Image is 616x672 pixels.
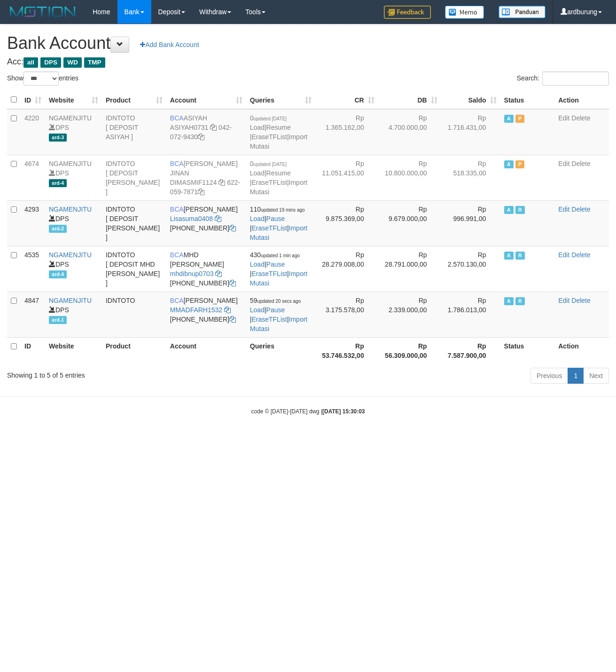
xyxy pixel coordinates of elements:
[554,337,609,364] th: Action
[378,246,441,292] td: Rp 28.791.000,00
[21,292,45,337] td: 4847
[250,206,307,241] span: | | |
[504,160,514,168] span: Active
[571,251,590,259] a: Delete
[250,297,307,332] span: | | |
[257,299,301,304] span: updated 20 secs ago
[198,133,204,141] a: Copy 0420729430 to clipboard
[261,253,300,258] span: updated 1 min ago
[250,251,300,259] span: 430
[250,261,265,268] a: Load
[170,297,184,304] span: BCA
[441,109,500,155] td: Rp 1.716.431,00
[254,116,287,121] span: updated [DATE]
[166,91,246,109] th: Account: activate to sort column ascending
[266,124,291,131] a: Resume
[170,124,208,131] a: ASIYAH0731
[250,316,307,332] a: Import Mutasi
[250,124,265,131] a: Load
[170,114,184,122] span: BCA
[49,297,92,304] a: NGAMENJITU
[515,115,525,123] span: Paused
[218,179,225,186] a: Copy DIMASMIF1124 to clipboard
[170,270,214,277] a: mhdibnup0703
[250,297,301,304] span: 59
[571,114,590,122] a: Delete
[102,200,166,246] td: IDNTOTO [ DEPOSIT [PERSON_NAME] ]
[49,316,67,324] span: ard-1
[558,206,569,213] a: Edit
[166,109,246,155] td: ASIYAH 042-072-9430
[250,306,265,314] a: Load
[251,408,365,415] small: code © [DATE]-[DATE] dwg |
[504,297,514,305] span: Active
[21,337,45,364] th: ID
[378,337,441,364] th: Rp 56.309.000,00
[102,155,166,200] td: IDNTOTO [ DEPOSIT [PERSON_NAME] ]
[45,200,102,246] td: DPS
[441,155,500,200] td: Rp 518.335,00
[224,306,231,314] a: Copy MMADFARH1532 to clipboard
[166,155,246,200] td: [PERSON_NAME] JINAN 622-059-7871
[21,109,45,155] td: 4220
[530,368,568,384] a: Previous
[250,206,305,213] span: 110
[7,71,78,86] label: Show entries
[500,91,555,109] th: Status
[315,246,378,292] td: Rp 28.279.008,00
[45,155,102,200] td: DPS
[322,408,365,415] strong: [DATE] 15:30:03
[251,179,287,186] a: EraseTFList
[7,367,250,380] div: Showing 1 to 5 of 5 entries
[542,71,609,86] input: Search:
[7,34,609,53] h1: Bank Account
[515,206,525,214] span: Running
[315,292,378,337] td: Rp 3.175.578,00
[215,270,222,277] a: Copy mhdibnup0703 to clipboard
[49,206,92,213] a: NGAMENJITU
[266,306,285,314] a: Pause
[102,246,166,292] td: IDNTOTO [ DEPOSIT MHD [PERSON_NAME] ]
[23,57,38,68] span: all
[40,57,61,68] span: DPS
[21,91,45,109] th: ID: activate to sort column ascending
[568,368,584,384] a: 1
[441,337,500,364] th: Rp 7.587.900,00
[49,270,67,278] span: ard-4
[251,224,287,232] a: EraseTFList
[166,337,246,364] th: Account
[49,179,67,187] span: ard-4
[558,114,569,122] a: Edit
[558,297,569,304] a: Edit
[250,133,307,150] a: Import Mutasi
[499,6,546,18] img: panduan.png
[170,251,184,259] span: BCA
[49,225,67,233] span: ard-2
[170,306,222,314] a: MMADFARH1532
[246,91,315,109] th: Queries: activate to sort column ascending
[378,109,441,155] td: Rp 4.700.000,00
[315,155,378,200] td: Rp 11.051.415,00
[229,224,236,232] a: Copy 6127014479 to clipboard
[166,200,246,246] td: [PERSON_NAME] [PHONE_NUMBER]
[250,179,307,196] a: Import Mutasi
[251,316,287,323] a: EraseTFList
[49,114,92,122] a: NGAMENJITU
[266,215,285,222] a: Pause
[21,155,45,200] td: 4674
[554,91,609,109] th: Action
[315,200,378,246] td: Rp 9.875.369,00
[504,252,514,260] span: Active
[515,297,525,305] span: Running
[170,206,184,213] span: BCA
[504,206,514,214] span: Active
[251,270,287,277] a: EraseTFList
[23,71,59,86] select: Showentries
[558,160,569,167] a: Edit
[571,297,590,304] a: Delete
[558,251,569,259] a: Edit
[250,114,307,150] span: | | |
[250,160,287,167] span: 0
[102,109,166,155] td: IDNTOTO [ DEPOSIT ASIYAH ]
[49,251,92,259] a: NGAMENJITU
